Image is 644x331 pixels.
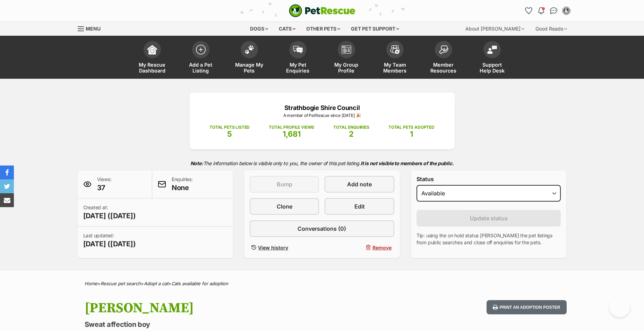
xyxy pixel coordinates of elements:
a: Add note [325,176,394,193]
span: 1 [410,129,413,138]
span: My Group Profile [331,62,362,74]
span: My Pet Enquiries [282,62,314,74]
a: Support Help Desk [468,37,516,79]
span: 5 [227,129,232,138]
span: Add a Pet Listing [185,62,216,74]
a: Menu [78,22,105,34]
a: Manage My Pets [225,37,274,79]
a: My Team Members [371,37,419,79]
a: My Rescue Dashboard [128,37,177,79]
a: PetRescue [289,4,355,17]
span: Menu [86,26,101,32]
span: 1,681 [283,129,301,138]
span: View history [258,244,288,251]
div: > > > [67,281,577,286]
p: A member of PetRescue since [DATE] 🎉 [200,112,444,119]
a: My Group Profile [322,37,371,79]
span: My Rescue Dashboard [137,62,168,74]
div: About [PERSON_NAME] [461,22,529,36]
a: Edit [325,198,394,215]
a: Favourites [523,5,534,16]
img: chat-41dd97257d64d25036548639549fe6c8038ab92f7586957e7f3b1b290dea8141.svg [550,7,557,14]
strong: Note: [190,160,203,166]
span: Update status [470,214,508,222]
ul: Account quick links [523,5,572,16]
span: Conversations (0) [298,224,346,233]
img: manage-my-pets-icon-02211641906a0b7f246fdf0571729dbe1e7629f14944591b6c1af311fb30b64b.svg [244,45,254,54]
span: [DATE] ([DATE]) [83,239,136,249]
img: add-pet-listing-icon-0afa8454b4691262ce3f59096e99ab1cd57d4a30225e0717b998d2c9b9846f56.svg [196,45,206,54]
img: pet-enquiries-icon-7e3ad2cf08bfb03b45e93fb7055b45f3efa6380592205ae92323e6603595dc1f.svg [293,46,303,53]
div: Get pet support [346,22,404,36]
a: Clone [250,198,319,215]
h1: [PERSON_NAME] [85,300,378,316]
span: My Team Members [379,62,411,74]
button: Print an adoption poster [487,300,566,314]
a: Conversations (0) [250,220,394,237]
p: Sweat affection boy [85,320,378,329]
a: Member Resources [419,37,468,79]
img: member-resources-icon-8e73f808a243e03378d46382f2149f9095a855e16c252ad45f914b54edf8863c.svg [439,45,448,54]
span: Edit [354,202,365,211]
a: Home [85,281,97,286]
img: logo-cat-932fe2b9b8326f06289b0f2fb663e598f794de774fb13d1741a6617ecf9a85b4.svg [289,4,355,17]
button: Notifications [536,5,547,16]
a: Rescue pet search [101,281,141,286]
p: TOTAL ENQUIRIES [333,124,369,130]
p: Last updated: [83,232,136,249]
div: Other pets [301,22,345,36]
span: Manage My Pets [234,62,265,74]
p: Created at: [83,204,136,221]
span: Support Help Desk [476,62,508,74]
button: My account [561,5,572,16]
p: The information below is visible only to you, the owner of this pet listing. [78,156,567,170]
div: Dogs [245,22,273,36]
a: Add a Pet Listing [177,37,225,79]
p: Views: [97,176,112,193]
a: View history [250,243,319,253]
p: TOTAL PETS ADOPTED [388,124,435,130]
img: help-desk-icon-fdf02630f3aa405de69fd3d07c3f3aa587a6932b1a1747fa1d2bba05be0121f9.svg [487,45,497,54]
img: group-profile-icon-3fa3cf56718a62981997c0bc7e787c4b2cf8bcc04b72c1350f741eb67cf2f40e.svg [342,45,351,54]
span: Clone [277,202,292,211]
iframe: Help Scout Beacon - Open [609,296,630,317]
span: [DATE] ([DATE]) [83,211,136,221]
img: Tracey Maney profile pic [563,7,570,14]
span: Remove [372,244,392,251]
p: TOTAL PROFILE VIEWS [269,124,314,130]
span: 2 [349,129,354,138]
a: Conversations [548,5,559,16]
a: My Pet Enquiries [274,37,322,79]
span: Add note [347,180,372,188]
button: Update status [417,210,561,227]
img: team-members-icon-5396bd8760b3fe7c0b43da4ab00e1e3bb1a5d9ba89233759b79545d2d3fc5d0d.svg [390,45,400,54]
p: Tip: using the on hold status [PERSON_NAME] the pet listings from public searches and close off e... [417,232,561,246]
div: Cats [274,22,300,36]
a: Adopt a cat [144,281,168,286]
img: notifications-46538b983faf8c2785f20acdc204bb7945ddae34d4c08c2a6579f10ce5e182be.svg [538,7,544,14]
span: Bump [277,180,292,188]
a: Cats available for adoption [171,281,228,286]
p: Enquiries: [172,176,193,193]
button: Bump [250,176,319,193]
strong: It is not visible to members of the public. [361,160,454,166]
p: TOTAL PETS LISTED [209,124,250,130]
div: Good Reads [531,22,572,36]
button: Remove [325,243,394,253]
label: Status [417,176,561,182]
p: Strathbogie Shire Council [200,103,444,112]
img: dashboard-icon-eb2f2d2d3e046f16d808141f083e7271f6b2e854fb5c12c21221c1fb7104beca.svg [147,45,157,54]
span: Member Resources [428,62,459,74]
span: None [172,183,193,193]
span: 37 [97,183,112,193]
